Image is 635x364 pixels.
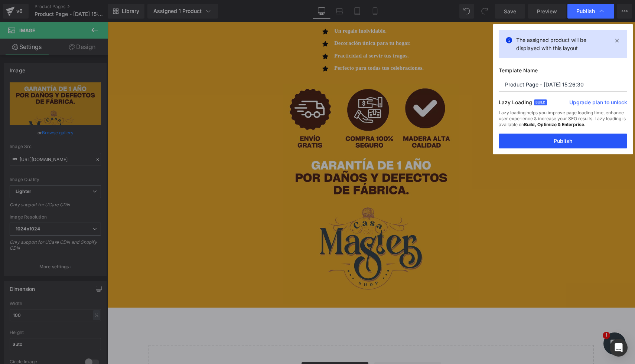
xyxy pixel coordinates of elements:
strong: Build, Optimize & Enterprise. [524,122,586,127]
label: Lazy Loading [499,98,532,110]
button: Publish [499,134,627,148]
strong: Perfecto para todas tus celebraciones. [227,43,316,49]
div: Lazy loading helps you improve page loading time, enhance user experience & increase your SEO res... [499,110,627,134]
a: Upgrade plan to unlock [569,99,627,109]
strong: Decoración única para tu hogar. [227,18,303,24]
strong: Un regalo inolvidable. [227,6,279,12]
iframe: wizybot-chat-iframe [492,306,522,336]
span: Publish [576,8,595,14]
span: Build [534,99,547,105]
a: Explore Blocks [194,340,261,355]
p: The assigned product will be displayed with this layout [516,36,610,52]
div: Open Intercom Messenger [610,339,628,357]
strong: Practicidad al servir tus tragos. [227,30,302,36]
label: Template Name [499,67,627,77]
a: Add Single Section [267,340,334,355]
